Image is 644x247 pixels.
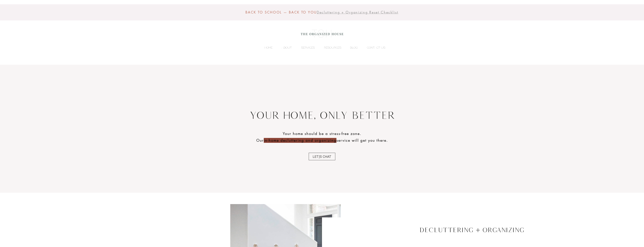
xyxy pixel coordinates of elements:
span: BACK TO SCHOOL — BACK TO YOU [245,10,317,14]
p: ABOUT [280,45,294,50]
a: HOME [257,45,274,50]
a: ABOUT [274,45,294,50]
span: DECLUTTERING + ORGANIZING [419,226,524,234]
img: the organized house [299,26,345,41]
p: SERVICES [299,45,317,50]
p: CONTACT US [365,45,387,50]
span: in-home decluttering and organizing [264,138,336,143]
a: SERVICES [294,45,317,50]
a: BLOG [343,45,360,50]
a: RESOURCES [317,45,343,50]
a: LET'S CHAT [309,153,335,160]
span: LET'S CHAT [313,154,331,159]
p: BLOG [348,45,360,50]
a: CONTACT US [360,45,387,50]
span: Your home should be a stress-free zone. Our service will get you there. [256,131,388,143]
p: HOME [262,45,274,50]
a: Decluttering + Organizing Reset Checklist [317,10,398,14]
span: Your Home, Only Better [249,109,395,121]
p: RESOURCES [322,45,343,50]
nav: Site [257,45,387,50]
